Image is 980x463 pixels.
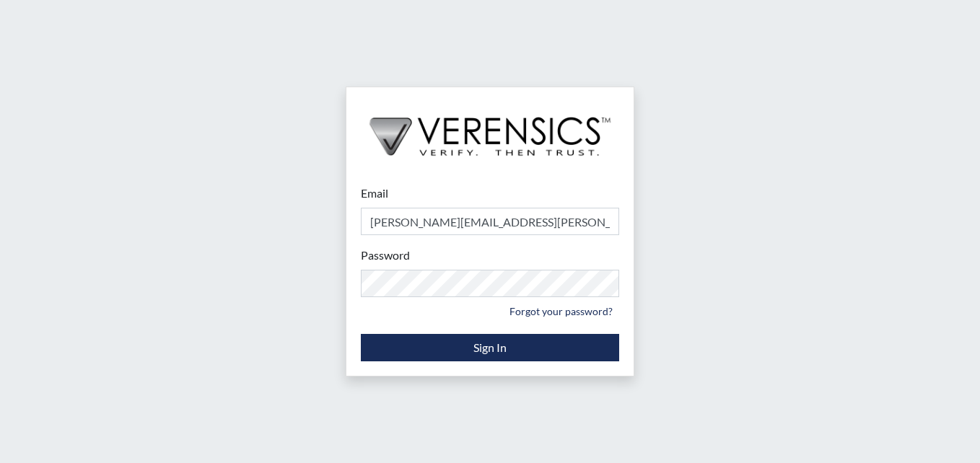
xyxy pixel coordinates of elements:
[503,300,619,322] a: Forgot your password?
[361,208,619,235] input: Email
[361,185,388,202] label: Email
[361,247,410,264] label: Password
[346,87,634,171] img: logo-wide-black.2aad4157.png
[361,334,619,361] button: Sign In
